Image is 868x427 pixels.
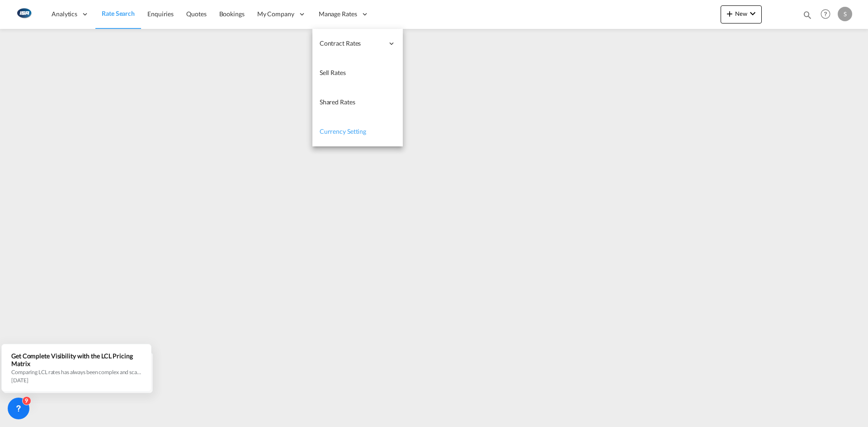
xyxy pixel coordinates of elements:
[312,88,403,117] a: Shared Rates
[724,8,735,19] md-icon: icon-plus 400-fg
[838,7,852,21] div: S
[257,9,294,19] span: My Company
[747,8,758,19] md-icon: icon-chevron-down
[52,9,77,19] span: Analytics
[320,98,355,106] span: Shared Rates
[219,10,245,18] span: Bookings
[721,5,762,23] button: icon-plus 400-fgNewicon-chevron-down
[319,9,357,19] span: Manage Rates
[818,6,833,22] span: Help
[818,6,838,23] div: Help
[147,10,174,18] span: Enquiries
[320,127,366,135] span: Currency Setting
[802,10,812,23] div: icon-magnify
[312,29,403,58] div: Contract Rates
[724,10,758,17] span: New
[312,117,403,146] a: Currency Setting
[802,10,812,20] md-icon: icon-magnify
[320,39,384,48] span: Contract Rates
[14,4,34,24] img: 1aa151c0c08011ec8d6f413816f9a227.png
[320,69,346,76] span: Sell Rates
[102,9,135,17] span: Rate Search
[186,10,206,18] span: Quotes
[312,58,403,88] a: Sell Rates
